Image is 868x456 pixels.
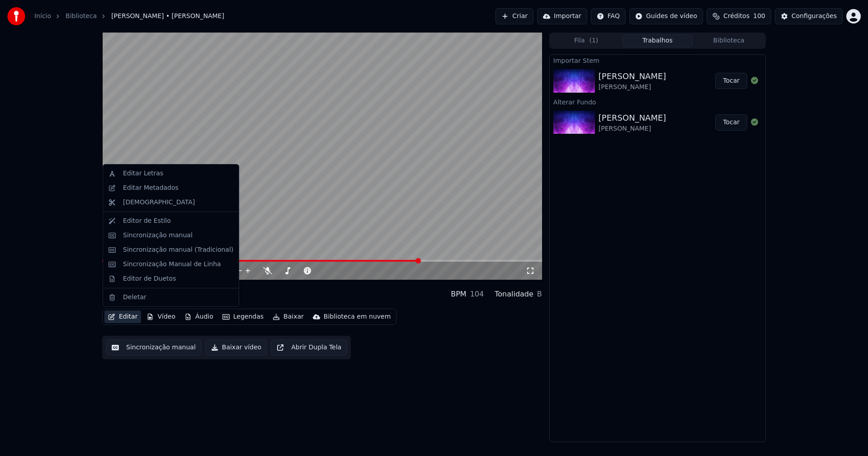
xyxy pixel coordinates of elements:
button: FAQ [591,8,626,24]
span: 100 [753,12,765,21]
div: Editor de Estilo [123,216,171,226]
button: Baixar vídeo [205,339,267,356]
button: Editar [104,310,141,323]
div: Sincronização Manual de Linha [123,260,221,269]
button: Guides de vídeo [629,8,703,24]
div: [DEMOGRAPHIC_DATA] [123,198,195,207]
button: Tocar [715,114,747,131]
div: BPM [451,289,466,300]
a: Biblioteca [66,12,97,21]
button: Áudio [181,310,217,323]
button: Configurações [775,8,843,24]
div: 104 [470,289,484,300]
div: Biblioteca em nuvem [324,312,391,321]
button: Sincronização manual [106,339,202,356]
div: Sincronização manual [123,231,193,240]
nav: breadcrumb [34,12,224,21]
div: Editar Letras [123,169,163,178]
button: Biblioteca [693,34,764,47]
div: B [537,289,542,300]
a: Início [34,12,51,21]
div: Configurações [792,12,837,21]
button: Trabalhos [622,34,693,47]
button: Importar [537,8,587,24]
div: [PERSON_NAME] [599,83,666,92]
div: Sincronização manual (Tradicional) [123,245,233,254]
button: Baixar [269,310,307,323]
button: Legendas [219,310,267,323]
div: Alterar Fundo [550,96,765,107]
button: Vídeo [143,310,179,323]
div: Editor de Duetos [123,274,176,283]
div: Editar Metadados [123,183,179,193]
div: [PERSON_NAME] [599,124,666,133]
div: [PERSON_NAME] [599,70,666,83]
div: Deletar [123,293,146,302]
span: Créditos [723,12,750,21]
div: [PERSON_NAME] [102,283,177,296]
button: Tocar [715,73,747,89]
div: Importar Stem [550,55,765,66]
button: Créditos100 [707,8,771,24]
button: Criar [495,8,533,24]
button: Abrir Dupla Tela [271,339,347,356]
button: Fila [551,34,622,47]
span: ( 1 ) [589,36,598,45]
div: Tonalidade [495,289,533,300]
img: youka [7,7,25,25]
div: [PERSON_NAME] [102,296,177,305]
div: [PERSON_NAME] [599,112,666,124]
span: [PERSON_NAME] • [PERSON_NAME] [111,12,224,21]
